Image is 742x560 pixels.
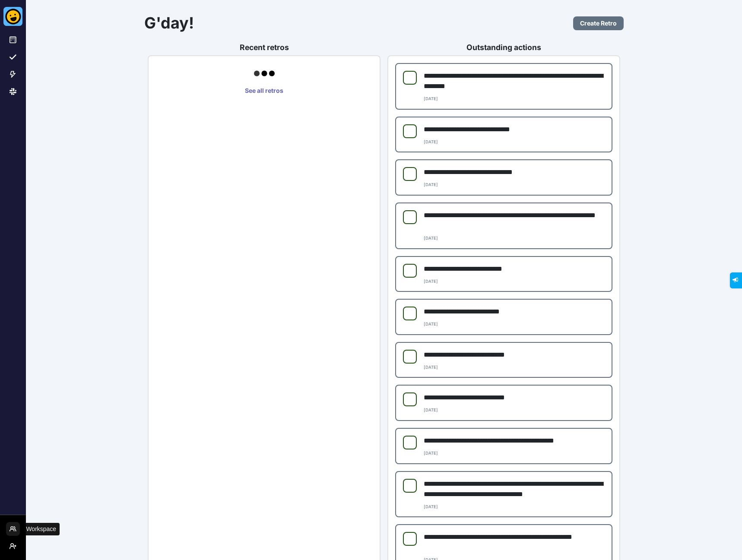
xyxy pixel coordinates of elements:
[387,43,620,52] h3: Outstanding actions
[424,408,438,412] small: [DATE]
[424,322,438,326] small: [DATE]
[424,365,438,370] small: [DATE]
[424,139,438,144] small: [DATE]
[424,96,438,101] small: [DATE]
[6,539,20,553] button: User menu
[424,182,438,187] small: [DATE]
[254,63,275,84] img: activityIndicator
[10,532,16,539] span: Workspace Menu
[424,236,438,240] small: [DATE]
[10,550,16,557] span: User menu
[144,14,504,32] h1: G'day!
[424,504,438,509] small: [DATE]
[573,16,624,30] a: Create Retro
[6,522,20,536] button: Workspace Menu
[148,43,381,52] h3: Recent retros
[10,525,16,532] i: Workspace Menu
[424,451,438,456] small: [DATE]
[6,3,11,8] span: 
[424,279,438,284] small: [DATE]
[3,7,22,26] img: Better
[10,543,16,550] i: User menu
[22,523,60,535] div: Workspace
[155,84,373,98] a: See all retros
